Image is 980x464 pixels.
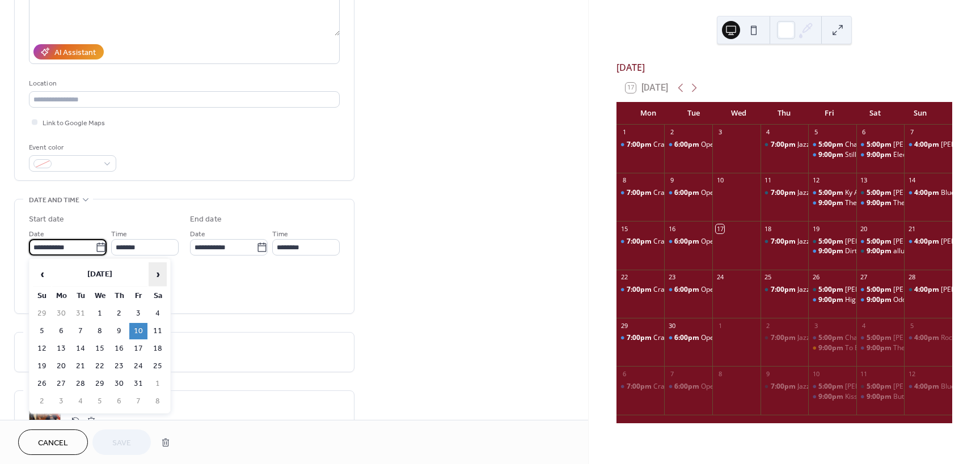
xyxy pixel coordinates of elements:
[808,382,856,391] div: Victoria Yeh & Mike Graham
[71,340,90,357] td: 14
[653,285,703,295] div: Crash and Burn
[797,237,855,246] div: Jazz & Blues Night
[893,246,911,256] div: allura
[33,288,51,304] th: Su
[771,237,797,246] span: 7:00pm
[616,188,665,198] div: Crash and Burn
[808,295,856,305] div: High Waters Band
[845,295,902,305] div: High Waters Band
[29,142,114,154] div: Event color
[668,176,676,185] div: 9
[674,333,701,343] span: 6:00pm
[860,176,868,185] div: 13
[808,140,856,150] div: Charlie Horse
[907,224,916,233] div: 21
[867,246,893,256] span: 9:00pm
[671,102,716,125] div: Tue
[907,273,916,282] div: 28
[845,198,931,208] div: The Fabulous Tonemasters
[91,376,109,392] td: 29
[29,78,337,90] div: Location
[893,382,947,391] div: [PERSON_NAME]
[52,340,70,357] td: 13
[668,128,676,137] div: 2
[797,333,855,343] div: Jazz & Blues Night
[856,343,905,353] div: The Hippie Chicks
[33,340,51,357] td: 12
[856,188,905,198] div: Mike MacCurdy
[893,343,949,353] div: The Hippie Chicks
[91,358,109,374] td: 22
[761,237,809,246] div: Jazz & Blues Night
[616,237,665,246] div: Crash and Burn
[38,437,68,449] span: Cancel
[818,198,845,208] span: 9:00pm
[808,150,856,160] div: Still Picking Country
[29,228,44,240] span: Date
[904,382,952,391] div: Bluegrass Menagerie
[867,295,893,305] span: 9:00pm
[701,333,801,343] div: Open Mic with [PERSON_NAME]
[129,323,147,339] td: 10
[818,237,845,246] span: 5:00pm
[620,273,628,282] div: 22
[812,224,820,233] div: 19
[111,228,127,240] span: Time
[129,305,147,322] td: 3
[668,369,676,378] div: 7
[149,288,167,304] th: Sa
[771,333,797,343] span: 7:00pm
[845,140,889,150] div: Charlie Horse
[627,237,653,246] span: 7:00pm
[668,224,676,233] div: 16
[71,305,90,322] td: 31
[764,273,772,282] div: 25
[18,429,88,455] button: Cancel
[149,393,167,410] td: 8
[808,285,856,295] div: Rick & Gailie
[914,140,941,150] span: 4:00pm
[818,246,845,256] span: 9:00pm
[33,393,51,410] td: 2
[845,188,869,198] div: Ky Anto
[867,237,893,246] span: 5:00pm
[907,369,916,378] div: 12
[653,188,703,198] div: Crash and Burn
[716,176,724,185] div: 10
[616,140,665,150] div: Crash and Burn
[620,321,628,330] div: 29
[797,140,855,150] div: Jazz & Blues Night
[856,333,905,343] div: Brennen Sloan
[818,343,845,353] span: 9:00pm
[52,376,70,392] td: 27
[914,333,941,343] span: 4:00pm
[812,273,820,282] div: 26
[627,285,653,295] span: 7:00pm
[701,285,801,295] div: Open Mic with [PERSON_NAME]
[149,376,167,392] td: 1
[808,343,856,353] div: To Be Announced
[860,369,868,378] div: 11
[52,288,70,304] th: Mo
[761,140,809,150] div: Jazz & Blues Night
[867,392,893,402] span: 9:00pm
[653,382,703,391] div: Crash and Burn
[33,305,51,322] td: 29
[716,102,762,125] div: Wed
[110,340,128,357] td: 16
[867,198,893,208] span: 9:00pm
[716,369,724,378] div: 8
[52,358,70,374] td: 20
[867,188,893,198] span: 5:00pm
[110,305,128,322] td: 2
[129,358,147,374] td: 24
[54,47,96,59] div: AI Assistant
[620,128,628,137] div: 1
[149,358,167,374] td: 25
[818,392,845,402] span: 9:00pm
[761,333,809,343] div: Jazz & Blues Night
[893,285,947,295] div: [PERSON_NAME]
[907,321,916,330] div: 5
[818,188,845,198] span: 5:00pm
[701,382,801,391] div: Open Mic with [PERSON_NAME]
